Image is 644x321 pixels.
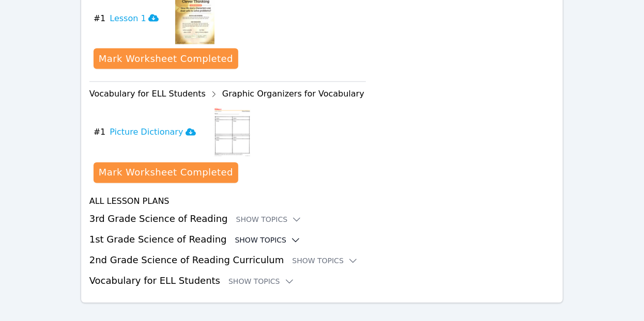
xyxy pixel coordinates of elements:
div: Mark Worksheet Completed [99,52,233,66]
h3: 3rd Grade Science of Reading [89,212,555,227]
div: Vocabulary for ELL Students Graphic Organizers for Vocabulary [89,86,366,103]
h3: Vocabulary for ELL Students [89,274,555,288]
button: #1Picture Dictionary [94,107,204,158]
span: # 1 [94,12,106,25]
h3: 1st Grade Science of Reading [89,233,555,247]
span: # 1 [94,126,106,139]
button: Mark Worksheet Completed [94,163,238,183]
h3: Lesson 1 [110,12,158,25]
button: Show Topics [292,256,358,266]
button: Show Topics [235,235,301,246]
h3: 2nd Grade Science of Reading Curriculum [89,253,555,268]
button: Mark Worksheet Completed [94,49,238,69]
h4: All Lesson Plans [89,196,555,208]
button: Show Topics [236,215,302,225]
img: Picture Dictionary [212,107,252,158]
h3: Picture Dictionary [110,126,195,139]
button: Show Topics [228,277,295,287]
div: Mark Worksheet Completed [99,166,233,180]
